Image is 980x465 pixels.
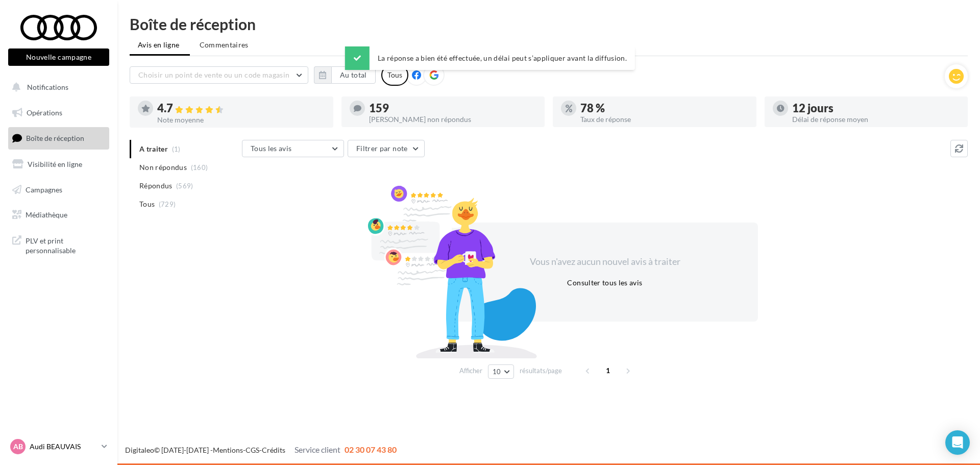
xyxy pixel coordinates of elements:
span: Notifications [27,83,68,91]
span: PLV et print personnalisable [26,234,105,256]
span: 1 [600,362,616,379]
span: résultats/page [520,366,562,376]
span: Tous [139,199,155,209]
span: Campagnes [26,185,62,193]
span: Médiathèque [26,210,67,219]
span: (569) [176,182,193,190]
span: AB [13,442,23,452]
span: (160) [191,163,208,172]
span: 10 [493,368,501,376]
span: Visibilité en ligne [28,160,82,168]
p: Audi BEAUVAIS [30,442,97,452]
span: Tous les avis [251,144,292,153]
div: Note moyenne [157,116,325,124]
span: Opérations [27,108,62,117]
span: Service client [295,445,340,454]
span: Commentaires [200,40,249,50]
a: CGS [246,446,259,454]
div: Délai de réponse moyen [792,116,960,123]
button: Notifications [6,77,107,98]
div: 12 jours [792,103,960,114]
a: Campagnes [6,179,111,201]
div: Vous n'avez aucun nouvel avis à traiter [517,255,693,268]
a: Visibilité en ligne [6,154,111,175]
a: Opérations [6,102,111,124]
div: [PERSON_NAME] non répondus [369,116,537,123]
button: Filtrer par note [348,140,425,157]
div: Taux de réponse [580,116,748,123]
span: © [DATE]-[DATE] - - - [125,446,397,454]
button: Consulter tous les avis [563,277,646,289]
button: Au total [314,66,376,84]
a: Boîte de réception [6,127,111,149]
button: Nouvelle campagne [8,48,109,66]
div: La réponse a bien été effectuée, un délai peut s’appliquer avant la diffusion. [345,46,635,70]
div: Boîte de réception [130,16,968,32]
div: 78 % [580,103,748,114]
a: PLV et print personnalisable [6,230,111,260]
a: Médiathèque [6,204,111,226]
button: 10 [488,364,514,379]
button: Au total [331,66,376,84]
span: Choisir un point de vente ou un code magasin [138,70,289,79]
div: 4.7 [157,103,325,114]
button: Tous les avis [242,140,344,157]
a: Mentions [213,446,243,454]
div: Tous [381,64,408,86]
span: Répondus [139,181,173,191]
button: Choisir un point de vente ou un code magasin [130,66,308,84]
span: 02 30 07 43 80 [345,445,397,454]
span: Non répondus [139,162,187,173]
a: Crédits [262,446,285,454]
div: Open Intercom Messenger [945,430,970,455]
div: 159 [369,103,537,114]
span: Afficher [459,366,482,376]
span: (729) [159,200,176,208]
a: AB Audi BEAUVAIS [8,437,109,456]
span: Boîte de réception [26,134,84,142]
a: Digitaleo [125,446,154,454]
